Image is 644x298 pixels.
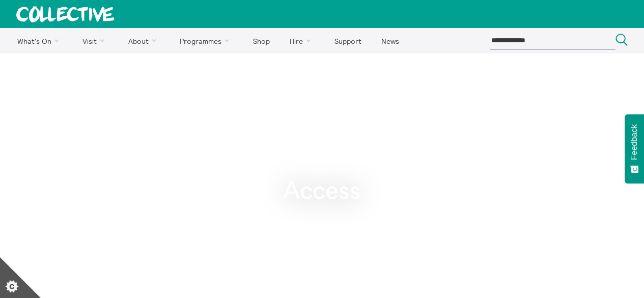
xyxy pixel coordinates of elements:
a: Hire [281,28,324,53]
a: Programmes [171,28,242,53]
a: Shop [244,28,278,53]
a: News [372,28,408,53]
button: Feedback - Show survey [625,114,644,183]
a: About [119,28,169,53]
a: Support [325,28,370,53]
a: Visit [74,28,118,53]
a: What's On [8,28,72,53]
span: Feedback [630,124,639,160]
